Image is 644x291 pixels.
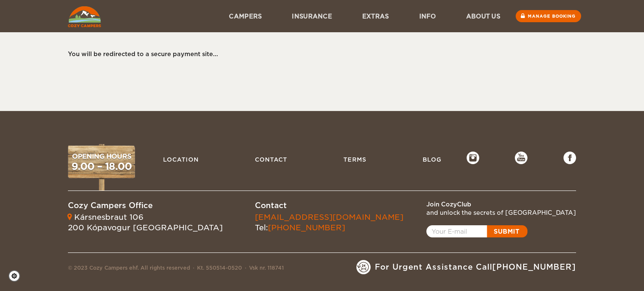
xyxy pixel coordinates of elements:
[255,213,403,221] a: [EMAIL_ADDRESS][DOMAIN_NAME]
[426,200,576,209] div: Join CozyClub
[68,264,284,274] div: © 2023 Cozy Campers ehf. All rights reserved Kt. 550514-0520 Vsk nr. 118741
[339,152,371,167] a: Terms
[68,200,223,211] div: Cozy Campers Office
[426,209,576,217] div: and unlock the secrets of [GEOGRAPHIC_DATA]
[426,225,527,237] a: Open popup
[255,212,403,233] div: Tel:
[375,262,576,273] span: For Urgent Assistance Call
[516,10,581,22] a: Manage booking
[68,212,223,233] div: Kársnesbraut 106 200 Kópavogur [GEOGRAPHIC_DATA]
[418,152,446,167] a: Blog
[8,270,26,282] a: Cookie settings
[268,223,345,232] a: [PHONE_NUMBER]
[159,152,203,167] a: Location
[68,50,568,58] div: You will be redirected to a secure payment site...
[68,6,101,27] img: Cozy Campers
[255,200,403,211] div: Contact
[492,263,576,271] a: [PHONE_NUMBER]
[251,152,291,167] a: Contact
